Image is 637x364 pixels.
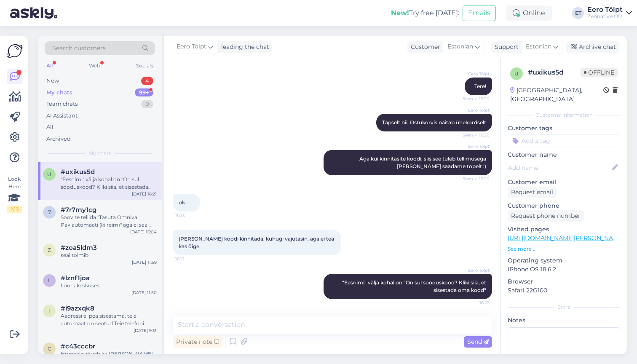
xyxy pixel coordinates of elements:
p: iPhone OS 18.6.2 [508,265,620,274]
input: Add name [508,163,610,172]
span: [PERSON_NAME] koodi kinnitada, kuhugi vajutasin, aga ei tea kas ōige [179,236,335,249]
div: Team chats [46,100,78,108]
a: [URL][DOMAIN_NAME][PERSON_NAME] [508,234,624,242]
span: Seen ✓ 16:20 [458,132,490,138]
span: #7r7my1cg [61,206,96,214]
span: 16:21 [175,256,207,262]
span: Estonian [447,42,473,51]
div: Look Here [7,175,22,213]
p: Safari 22G100 [508,286,620,295]
div: All [46,123,54,131]
a: Eero TölptZennative OÜ [587,6,632,20]
b: New! [391,9,409,17]
div: Soovite tellida "Tasuta Omniva Pakiautomaati (kiireim)" aga ei saa valida rippmenüüst pakipunkti? [61,214,157,229]
span: 16:20 [175,212,207,218]
span: #i9azxqk8 [61,305,94,312]
div: [GEOGRAPHIC_DATA], [GEOGRAPHIC_DATA] [510,86,603,104]
span: 16:22 [458,300,490,306]
span: #uxikus5d [61,168,95,176]
div: [DATE] 16:21 [132,191,157,197]
div: [DATE] 16:04 [130,229,157,235]
p: Notes [508,316,620,325]
span: "Eesnimi" välja kohal on "On sul sooduskood? Kliki siia, et sisestada oma kood" [342,279,487,293]
div: New [46,77,59,85]
div: Eero Tölpt [587,6,623,13]
p: Browser [508,277,620,286]
span: z [48,247,51,253]
div: Online [506,5,552,21]
div: 4 [141,77,153,85]
span: u [514,70,519,77]
span: Send [467,338,489,345]
span: Aga kui kinnitasite koodi, siis see tuleb tellimusega [PERSON_NAME] saadame topelt :) [359,155,487,169]
span: Search customers [52,44,106,53]
p: Customer email [508,178,620,187]
span: Seen ✓ 16:20 [458,176,490,182]
div: Customer [407,43,440,51]
div: 99+ [135,88,153,97]
span: i [48,308,50,314]
div: 0 [141,100,153,108]
div: Lõunakeskuses [61,282,157,289]
p: Customer name [508,150,620,159]
div: ET [572,7,584,19]
button: Emails [463,5,496,21]
p: Customer phone [508,201,620,210]
p: Visited pages [508,225,620,234]
div: [DATE] 11:59 [132,259,157,265]
div: Support [491,43,519,51]
div: Request email [508,187,557,198]
div: [DATE] 11:50 [131,289,157,296]
div: My chats [46,88,72,97]
div: [DATE] 9:13 [134,327,157,334]
span: Eero Tölpt [458,267,490,273]
span: u [47,171,51,177]
span: l [48,277,51,284]
div: All [45,60,54,71]
div: leading the chat [218,43,269,51]
input: Add a tag [508,134,620,147]
div: Private note [173,336,222,348]
span: My chats [88,150,111,157]
span: Eero Tölpt [458,143,490,150]
p: Customer tags [508,124,620,133]
span: Offline [581,68,618,77]
img: Askly Logo [7,43,23,59]
p: See more ... [508,245,620,253]
span: Eero Tölpt [458,71,490,77]
span: 7 [48,209,51,215]
div: # uxikus5d [528,67,581,78]
p: Operating system [508,256,620,265]
div: Customer information [508,111,620,119]
div: Archive chat [566,41,619,53]
div: Zennative OÜ [587,13,623,20]
span: #zoa5ldm3 [61,244,97,252]
div: Aadressi ei pea sisestama, teie automaat on seotud Teie telefoni numbriga [61,312,157,327]
span: ok [179,199,185,206]
span: #c43cccbr [61,343,95,350]
div: Extra [508,303,620,311]
div: seal toimib [61,252,157,259]
span: Eero Tölpt [458,107,490,113]
div: 2 / 3 [7,206,22,213]
span: #lznf1joa [61,274,90,282]
span: Täpselt nii. Ostukorvis näitab ühekordselt [382,119,486,126]
div: AI Assistant [46,112,78,120]
span: Tere! [474,83,486,89]
div: Archived [46,135,71,143]
span: Eero Tölpt [177,42,206,51]
div: "Eesnimi" välja kohal on "On sul sooduskood? Kliki siia, et sisestada oma kood" [61,176,157,191]
div: Request phone number [508,210,584,222]
div: Try free [DATE]: [391,8,459,18]
span: c [48,345,51,352]
div: Socials [134,60,155,71]
span: Seen ✓ 16:20 [458,96,490,102]
span: Estonian [526,42,551,51]
div: Web [87,60,102,71]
